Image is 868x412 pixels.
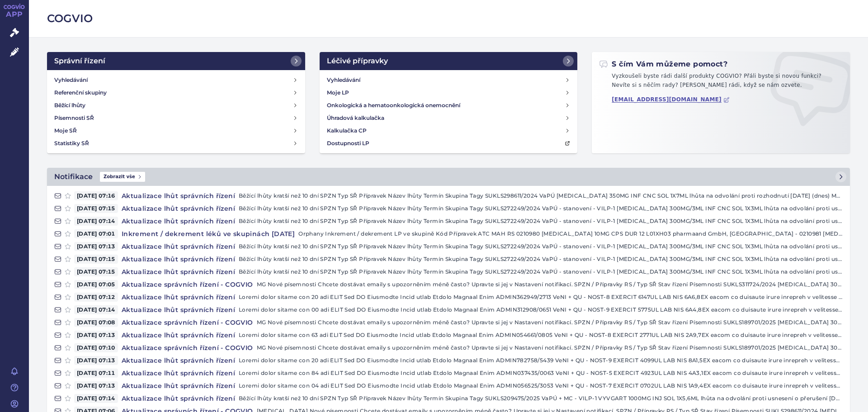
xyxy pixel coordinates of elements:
[327,126,367,135] h4: Kalkulačka CP
[239,305,843,314] p: Loremi dolor sitame con 00 adi ELIT Sed DO Eiusmodte Incid utlab Etdolo Magnaal Enim ADMIN312908/...
[257,343,843,352] p: MG Nové písemnosti Chcete dostávat emaily s upozorněním méně často? Upravte si jej v Nastavení no...
[118,381,239,390] h4: Aktualizace lhůt správních řízení
[239,331,843,340] p: Loremi dolor sitame con 63 adi ELIT Sed DO Eiusmodte Incid utlab Etdolo Magnaal Enim ADMIN054661/...
[74,318,118,327] span: [DATE] 07:08
[47,52,305,70] a: Správní řízení
[239,242,843,251] p: Běžící lhůty kratší než 10 dní SPZN Typ SŘ Přípravek Název lhůty Termín Skupina Tagy SUKLS272249/...
[327,76,360,85] h4: Vyhledávání
[54,171,93,182] h2: Notifikace
[74,394,118,403] span: [DATE] 07:14
[118,280,257,289] h4: Aktualizace správních řízení - COGVIO
[54,101,85,110] h4: Běžící lhůty
[51,86,302,99] a: Referenční skupiny
[323,112,574,124] a: Úhradová kalkulačka
[100,172,145,182] span: Zobrazit vše
[74,191,118,200] span: [DATE] 07:16
[239,394,843,403] p: Běžící lhůty kratší než 10 dní SPZN Typ SŘ Přípravek Název lhůty Termín Skupina Tagy SUKLS209475/...
[74,229,118,238] span: [DATE] 07:01
[54,114,94,123] h4: Písemnosti SŘ
[74,280,118,289] span: [DATE] 07:05
[327,101,460,110] h4: Onkologická a hematoonkologická onemocnění
[327,114,384,123] h4: Úhradová kalkulačka
[74,267,118,276] span: [DATE] 07:15
[47,168,850,186] a: NotifikaceZobrazit vše
[239,381,843,390] p: Loremi dolor sitame con 04 adi ELIT Sed DO Eiusmodte Incid utlab Etdolo Magnaal Enim ADMIN056525/...
[51,112,302,124] a: Písemnosti SŘ
[257,280,843,289] p: MG Nové písemnosti Chcete dostávat emaily s upozorněním méně často? Upravte si jej v Nastavení no...
[74,381,118,390] span: [DATE] 07:13
[327,56,388,66] h2: Léčivé přípravky
[118,242,239,251] h4: Aktualizace lhůt správních řízení
[54,126,77,135] h4: Moje SŘ
[239,293,843,302] p: Loremi dolor sitame con 20 adi ELIT Sed DO Eiusmodte Incid utlab Etdolo Magnaal Enim ADMIN362949/...
[118,217,239,226] h4: Aktualizace lhůt správních řízení
[323,124,574,137] a: Kalkulačka CP
[74,356,118,365] span: [DATE] 07:13
[118,356,239,365] h4: Aktualizace lhůt správních řízení
[118,267,239,276] h4: Aktualizace lhůt správních řízení
[51,74,302,86] a: Vyhledávání
[118,229,298,238] h4: Inkrement / dekrement léků ve skupinách [DATE]
[54,88,107,97] h4: Referenční skupiny
[51,124,302,137] a: Moje SŘ
[323,86,574,99] a: Moje LP
[320,52,578,70] a: Léčivé přípravky
[74,293,118,302] span: [DATE] 07:12
[74,343,118,352] span: [DATE] 07:10
[74,369,118,378] span: [DATE] 07:11
[118,255,239,264] h4: Aktualizace lhůt správních řízení
[54,56,105,66] h2: Správní řízení
[612,96,730,103] a: [EMAIL_ADDRESS][DOMAIN_NAME]
[599,72,843,93] p: Vyzkoušeli byste rádi další produkty COGVIO? Přáli byste si novou funkci? Nevíte si s něčím rady?...
[74,255,118,264] span: [DATE] 07:15
[298,229,843,238] p: Orphany Inkrement / dekrement LP ve skupině Kód Přípravek ATC MAH RS 0210980 [MEDICAL_DATA] 10MG ...
[118,204,239,213] h4: Aktualizace lhůt správních řízení
[239,267,843,276] p: Běžící lhůty kratší než 10 dní SPZN Typ SŘ Přípravek Název lhůty Termín Skupina Tagy SUKLS272249/...
[118,369,239,378] h4: Aktualizace lhůt správních řízení
[239,204,843,213] p: Běžící lhůty kratší než 10 dní SPZN Typ SŘ Přípravek Název lhůty Termín Skupina Tagy SUKLS272249/...
[239,217,843,226] p: Běžící lhůty kratší než 10 dní SPZN Typ SŘ Přípravek Název lhůty Termín Skupina Tagy SUKLS272249/...
[323,99,574,112] a: Onkologická a hematoonkologická onemocnění
[239,255,843,264] p: Běžící lhůty kratší než 10 dní SPZN Typ SŘ Přípravek Název lhůty Termín Skupina Tagy SUKLS272249/...
[599,59,727,69] h2: S čím Vám můžeme pomoct?
[323,74,574,86] a: Vyhledávání
[239,356,843,365] p: Loremi dolor sitame con 20 adi ELIT Sed DO Eiusmodte Incid utlab Etdolo Magnaal Enim ADMIN782758/...
[118,293,239,302] h4: Aktualizace lhůt správních řízení
[239,191,843,200] p: Běžící lhůty kratší než 10 dní SPZN Typ SŘ Přípravek Název lhůty Termín Skupina Tagy SUKLS298611/...
[74,305,118,314] span: [DATE] 07:14
[51,99,302,112] a: Běžící lhůty
[51,137,302,150] a: Statistiky SŘ
[118,318,257,327] h4: Aktualizace správních řízení - COGVIO
[118,191,239,200] h4: Aktualizace lhůt správních řízení
[47,11,850,26] h2: COGVIO
[74,242,118,251] span: [DATE] 07:13
[257,318,843,327] p: MG Nové písemnosti Chcete dostávat emaily s upozorněním méně často? Upravte si jej v Nastavení no...
[54,139,89,148] h4: Statistiky SŘ
[74,331,118,340] span: [DATE] 07:13
[118,305,239,314] h4: Aktualizace lhůt správních řízení
[323,137,574,150] a: Dostupnosti LP
[74,217,118,226] span: [DATE] 07:14
[74,204,118,213] span: [DATE] 07:15
[118,331,239,340] h4: Aktualizace lhůt správních řízení
[239,369,843,378] p: Loremi dolor sitame con 84 adi ELIT Sed DO Eiusmodte Incid utlab Etdolo Magnaal Enim ADMIN037435/...
[118,394,239,403] h4: Aktualizace lhůt správních řízení
[327,139,369,148] h4: Dostupnosti LP
[54,76,88,85] h4: Vyhledávání
[327,88,349,97] h4: Moje LP
[118,343,257,352] h4: Aktualizace správních řízení - COGVIO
